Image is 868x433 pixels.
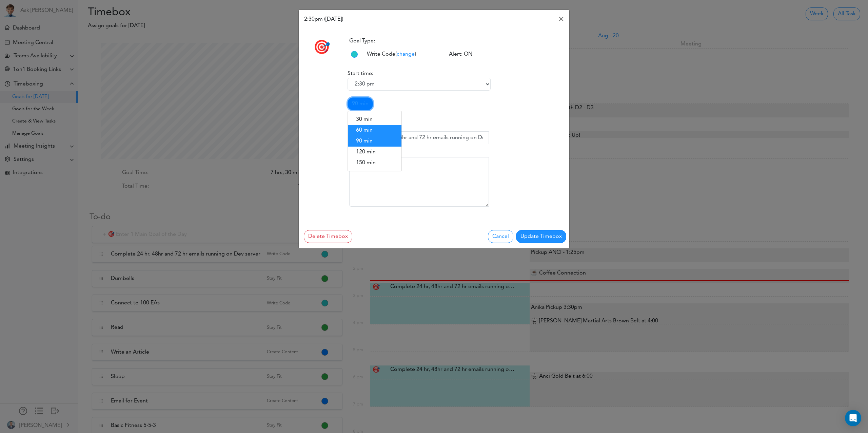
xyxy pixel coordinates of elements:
[348,35,377,48] label: Goal Type:
[348,157,401,168] a: 150 min
[444,50,491,58] div: Alert: ON
[348,70,373,78] label: Start time:
[348,97,373,110] a: 90 min
[348,147,401,157] a: 120 min
[313,41,330,55] span: 🎯
[348,125,401,136] a: 60 min
[362,50,444,58] div: ( )
[367,52,395,57] span: Write Code
[516,230,566,243] button: Update Timebox
[304,230,352,243] button: Delete Timebox
[397,52,415,57] span: change
[553,10,569,29] button: Close
[488,230,513,243] button: Cancel
[304,15,343,23] h6: 2:30pm ([DATE])
[558,15,564,23] span: ×
[348,114,401,125] a: 30 min
[348,136,401,147] a: 90 min
[845,410,861,426] div: Open Intercom Messenger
